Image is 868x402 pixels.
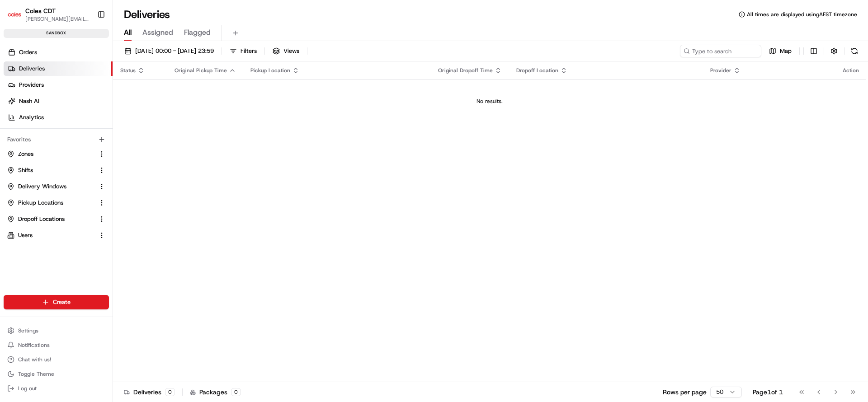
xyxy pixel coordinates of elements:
[7,231,94,239] a: Users
[4,179,109,194] button: Delivery Windows
[18,215,65,223] span: Dropoff Locations
[124,388,175,397] div: Deliveries
[663,388,707,397] p: Rows per page
[283,47,299,55] span: Views
[516,67,558,74] span: Dropoff Location
[4,29,109,38] div: sandbox
[18,150,33,158] span: Zones
[18,327,38,334] span: Settings
[4,382,109,395] button: Log out
[269,45,303,57] button: Views
[4,132,109,147] div: Favorites
[4,163,109,178] button: Shifts
[4,78,113,92] a: Providers
[124,7,170,22] h1: Deliveries
[4,295,109,309] button: Create
[4,196,109,210] button: Pickup Locations
[184,27,211,38] span: Flagged
[135,47,214,55] span: [DATE] 00:00 - [DATE] 23:59
[4,4,94,25] button: Coles CDTColes CDT[PERSON_NAME][EMAIL_ADDRESS][PERSON_NAME][DOMAIN_NAME]
[747,11,857,18] span: All times are displayed using AEST timezone
[226,45,261,57] button: Filters
[680,45,761,57] input: Type to search
[120,67,136,74] span: Status
[18,356,51,363] span: Chat with us!
[250,67,290,74] span: Pickup Location
[4,324,109,337] button: Settings
[7,150,94,158] a: Zones
[18,385,37,392] span: Log out
[4,339,109,351] button: Notifications
[18,182,66,191] span: Delivery Windows
[4,61,113,76] a: Deliveries
[117,98,863,105] div: No results.
[190,388,241,397] div: Packages
[4,368,109,380] button: Toggle Theme
[753,388,783,397] div: Page 1 of 1
[843,67,859,74] div: Action
[18,370,54,378] span: Toggle Theme
[19,97,39,105] span: Nash AI
[53,298,71,306] span: Create
[848,45,861,57] button: Refresh
[4,228,109,243] button: Users
[438,67,493,74] span: Original Dropoff Time
[710,67,731,74] span: Provider
[19,65,45,73] span: Deliveries
[4,45,113,60] a: Orders
[142,27,173,38] span: Assigned
[780,47,792,55] span: Map
[18,166,33,174] span: Shifts
[124,27,132,38] span: All
[7,215,94,223] a: Dropoff Locations
[18,341,50,349] span: Notifications
[18,199,63,207] span: Pickup Locations
[4,212,109,226] button: Dropoff Locations
[4,110,113,125] a: Analytics
[18,231,33,239] span: Users
[4,94,113,108] a: Nash AI
[120,45,218,57] button: [DATE] 00:00 - [DATE] 23:59
[165,388,175,396] div: 0
[231,388,241,396] div: 0
[765,45,796,57] button: Map
[7,199,94,207] a: Pickup Locations
[4,353,109,366] button: Chat with us!
[241,47,257,55] span: Filters
[7,166,94,174] a: Shifts
[19,81,44,89] span: Providers
[25,6,56,15] button: Coles CDT
[25,15,90,23] button: [PERSON_NAME][EMAIL_ADDRESS][PERSON_NAME][DOMAIN_NAME]
[4,147,109,161] button: Zones
[7,182,94,191] a: Delivery Windows
[19,113,44,122] span: Analytics
[19,48,37,56] span: Orders
[7,7,22,22] img: Coles CDT
[175,67,227,74] span: Original Pickup Time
